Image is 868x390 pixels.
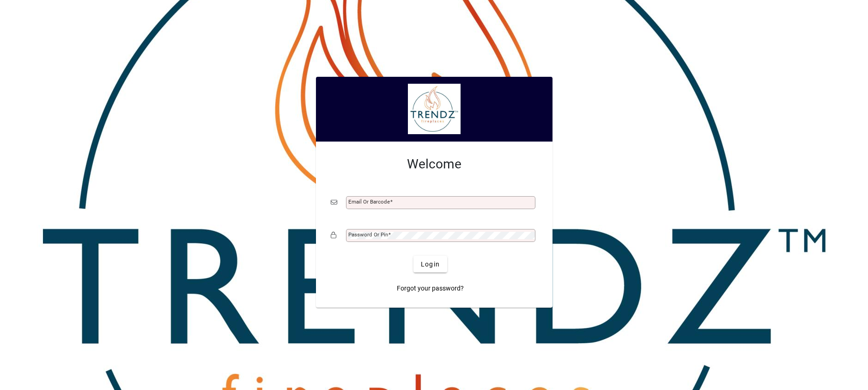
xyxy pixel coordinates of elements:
span: Login [421,260,440,269]
span: Forgot your password? [397,284,464,293]
mat-label: Email or Barcode [348,198,390,205]
mat-label: Password or Pin [348,231,388,238]
h2: Welcome [331,156,538,172]
a: Forgot your password? [393,280,467,297]
button: Login [413,256,447,272]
